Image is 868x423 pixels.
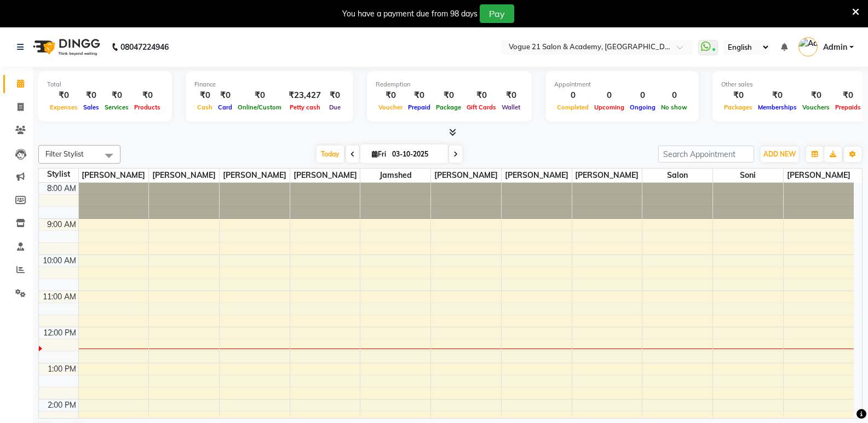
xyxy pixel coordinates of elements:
img: Admin [798,37,818,56]
span: Admin [823,42,847,53]
span: salon [642,169,712,182]
span: Due [326,103,343,111]
span: Prepaids [832,103,864,111]
div: Redemption [376,80,523,89]
div: ₹0 [215,89,235,102]
span: [PERSON_NAME] [502,169,572,182]
span: Memberships [755,103,800,111]
span: Products [131,103,163,111]
span: [PERSON_NAME] [572,169,642,182]
span: Fri [369,150,389,158]
input: Search Appointment [658,146,754,163]
div: 0 [627,89,658,102]
span: Vouchers [800,103,832,111]
div: ₹0 [325,89,344,102]
div: ₹0 [433,89,464,102]
div: 10:00 AM [41,255,78,266]
div: ₹0 [102,89,131,102]
div: ₹0 [81,89,102,102]
div: ₹0 [131,89,163,102]
div: Total [47,80,163,89]
div: 11:00 AM [41,291,78,303]
span: [PERSON_NAME] [784,169,854,182]
div: ₹0 [464,89,499,102]
span: Online/Custom [235,103,284,111]
span: Prepaid [405,103,433,111]
div: ₹0 [376,89,405,102]
div: 0 [591,89,627,102]
span: [PERSON_NAME] [149,169,219,182]
span: Cash [194,103,215,111]
span: Voucher [376,103,405,111]
span: Package [433,103,464,111]
div: 12:00 PM [41,327,78,339]
span: Filter Stylist [45,149,84,158]
div: 0 [554,89,591,102]
span: Jamshed [360,169,430,182]
span: Card [215,103,235,111]
span: ADD NEW [763,150,796,158]
button: ADD NEW [761,147,798,162]
div: ₹0 [800,89,832,102]
span: No show [658,103,690,111]
span: Upcoming [591,103,627,111]
img: logo [28,32,103,62]
div: ₹0 [721,89,755,102]
span: [PERSON_NAME] [431,169,501,182]
span: Today [317,146,344,163]
button: Pay [480,4,514,23]
span: Packages [721,103,755,111]
div: Appointment [554,80,690,89]
span: Expenses [47,103,81,111]
span: [PERSON_NAME] [220,169,290,182]
div: ₹0 [194,89,215,102]
span: Services [102,103,131,111]
div: 8:00 AM [45,183,78,194]
div: Finance [194,80,344,89]
b: 08047224946 [120,32,169,62]
div: ₹0 [832,89,864,102]
div: 2:00 PM [45,399,78,411]
span: Petty cash [287,103,323,111]
div: ₹0 [755,89,800,102]
div: ₹0 [405,89,433,102]
div: ₹0 [235,89,284,102]
span: soni [713,169,783,182]
span: [PERSON_NAME] [290,169,360,182]
div: ₹0 [47,89,81,102]
div: ₹0 [499,89,523,102]
div: You have a payment due from 98 days [342,8,478,20]
span: Wallet [499,103,523,111]
div: 0 [658,89,690,102]
span: Completed [554,103,591,111]
span: Ongoing [627,103,658,111]
span: Sales [81,103,102,111]
input: 2025-10-03 [389,146,444,163]
span: [PERSON_NAME] [79,169,149,182]
div: ₹23,427 [284,89,325,102]
div: 1:00 PM [45,363,78,375]
div: 9:00 AM [45,219,78,230]
span: Gift Cards [464,103,499,111]
div: Stylist [39,169,78,180]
